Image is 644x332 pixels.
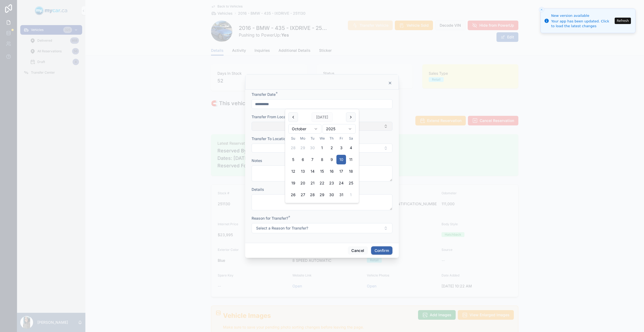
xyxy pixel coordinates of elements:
[288,167,298,176] button: Sunday, October 12th, 2025
[252,144,392,153] button: Select Button
[327,136,336,141] th: Thursday
[336,167,346,176] button: Friday, October 17th, 2025
[615,18,631,24] button: Refresh
[539,7,544,12] button: Close toast
[256,226,308,231] span: Select a Reason for Transfer?
[252,114,292,119] span: Transfer From Location
[308,136,317,141] th: Tuesday
[298,155,308,164] button: Monday, October 6th, 2025
[308,143,317,153] button: Tuesday, September 30th, 2025
[317,190,327,200] button: Wednesday, October 29th, 2025
[551,13,613,18] div: New version available
[317,178,327,188] button: Wednesday, October 22nd, 2025
[327,178,336,188] button: Thursday, October 23rd, 2025
[298,167,308,176] button: Monday, October 13th, 2025
[336,190,346,200] button: Friday, October 31st, 2025
[346,136,356,141] th: Saturday
[336,143,346,153] button: Friday, October 3rd, 2025
[551,19,613,29] div: Your app has been updated. Click to load the latest changes
[308,167,317,176] button: Tuesday, October 14th, 2025
[298,178,308,188] button: Monday, October 20th, 2025
[252,216,288,220] span: Reason for Transfer?
[308,178,317,188] button: Tuesday, October 21st, 2025
[346,155,356,164] button: Saturday, October 11th, 2025
[317,136,327,141] th: Wednesday
[288,136,298,141] th: Sunday
[371,246,392,255] button: Confirm
[298,190,308,200] button: Monday, October 27th, 2025
[252,92,276,97] span: Transfer Date
[308,190,317,200] button: Tuesday, October 28th, 2025
[298,143,308,153] button: Monday, September 29th, 2025
[252,223,392,233] button: Select Button
[252,187,264,192] span: Details
[288,155,298,164] button: Sunday, October 5th, 2025
[308,155,317,164] button: Tuesday, October 7th, 2025
[346,167,356,176] button: Saturday, October 18th, 2025
[288,143,298,153] button: Sunday, September 28th, 2025
[317,143,327,153] button: Wednesday, October 1st, 2025
[336,178,346,188] button: Friday, October 24th, 2025
[346,190,356,200] button: Saturday, November 1st, 2025
[346,143,356,153] button: Saturday, October 4th, 2025
[336,136,346,141] th: Friday
[346,178,356,188] button: Saturday, October 25th, 2025
[298,136,308,141] th: Monday
[327,167,336,176] button: Thursday, October 16th, 2025
[327,143,336,153] button: Thursday, October 2nd, 2025
[288,178,298,188] button: Sunday, October 19th, 2025
[252,158,262,163] span: Notes
[288,136,356,200] table: October 2025
[288,190,298,200] button: Sunday, October 26th, 2025
[317,155,327,164] button: Wednesday, October 8th, 2025
[348,246,368,255] button: Cancel
[252,122,392,131] button: Select Button
[252,136,288,141] span: Transfer To Location
[327,190,336,200] button: Thursday, October 30th, 2025
[317,167,327,176] button: Wednesday, October 15th, 2025
[336,155,346,164] button: Today, Friday, October 10th, 2025, selected
[327,155,336,164] button: Thursday, October 9th, 2025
